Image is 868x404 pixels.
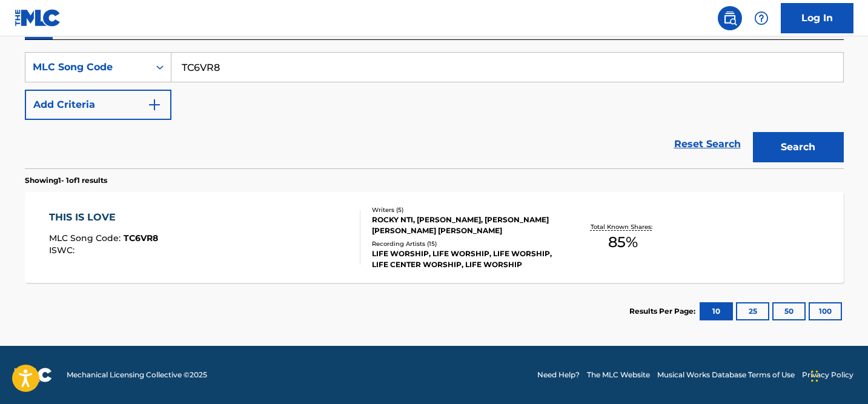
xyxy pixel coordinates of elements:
[49,210,158,225] div: THIS IS LOVE
[25,90,171,120] button: Add Criteria
[15,368,52,382] img: logo
[657,369,795,380] a: Musical Works Database Terms of Use
[537,369,580,380] a: Need Help?
[807,346,868,404] iframe: Chat Widget
[700,302,733,320] button: 10
[15,9,61,27] img: MLC Logo
[49,233,124,243] span: MLC Song Code :
[811,358,818,394] div: Drag
[372,239,555,248] div: Recording Artists ( 15 )
[372,214,555,236] div: ROCKY NTI, [PERSON_NAME], [PERSON_NAME] [PERSON_NAME] [PERSON_NAME]
[753,132,844,162] button: Search
[772,302,806,320] button: 50
[608,231,638,253] span: 85 %
[781,3,853,33] a: Log In
[587,369,650,380] a: The MLC Website
[809,302,842,320] button: 100
[718,6,742,30] a: Public Search
[372,205,555,214] div: Writers ( 5 )
[749,6,774,30] div: Help
[33,60,142,75] div: MLC Song Code
[629,306,698,317] p: Results Per Page:
[754,11,769,25] img: help
[723,11,737,25] img: search
[147,98,162,112] img: 9d2ae6d4665cec9f34b9.svg
[25,192,844,283] a: THIS IS LOVEMLC Song Code:TC6VR8ISWC:Writers (5)ROCKY NTI, [PERSON_NAME], [PERSON_NAME] [PERSON_N...
[25,175,107,186] p: Showing 1 - 1 of 1 results
[591,222,655,231] p: Total Known Shares:
[736,302,769,320] button: 25
[67,369,207,380] span: Mechanical Licensing Collective © 2025
[668,131,747,157] a: Reset Search
[49,245,78,256] span: ISWC :
[25,52,844,168] form: Search Form
[802,369,853,380] a: Privacy Policy
[124,233,158,243] span: TC6VR8
[372,248,555,270] div: LIFE WORSHIP, LIFE WORSHIP, LIFE WORSHIP, LIFE CENTER WORSHIP, LIFE WORSHIP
